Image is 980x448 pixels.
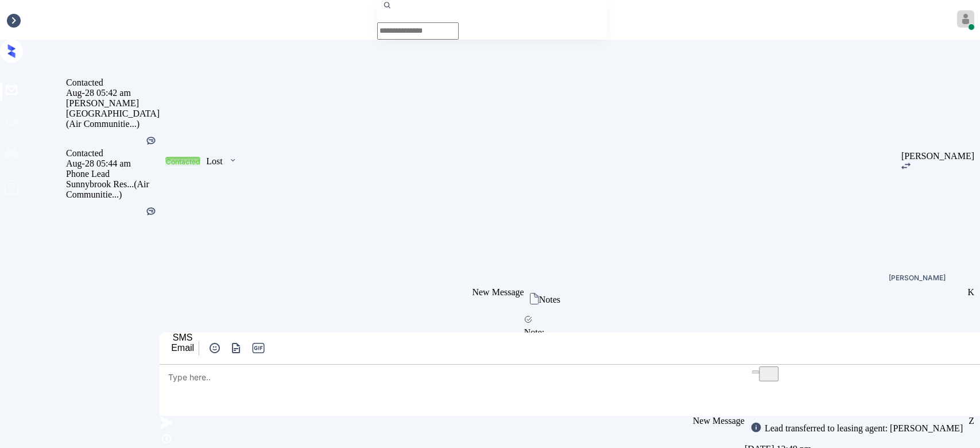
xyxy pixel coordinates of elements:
[66,98,160,109] div: [PERSON_NAME]
[66,78,160,88] div: Contacted
[3,179,20,199] span: profile
[967,287,974,298] div: K
[66,159,160,169] div: Aug-28 05:44 am
[524,327,968,338] div: Note:
[66,169,160,179] div: Phone Lead
[889,275,946,281] div: [PERSON_NAME]
[229,341,243,355] img: icon-zuma
[901,163,911,169] img: icon-zuma
[166,157,200,166] div: Contacted
[145,135,157,148] div: Kelsey was silent
[208,341,222,355] img: icon-zuma
[160,416,173,430] img: icon-zuma
[957,10,974,28] img: avatar
[66,148,160,159] div: Contacted
[145,206,157,217] img: Kelsey was silent
[524,315,532,323] img: icon-zuma
[206,156,222,167] div: Lost
[171,343,194,353] div: Email
[539,295,560,305] div: Notes
[145,206,157,219] div: Kelsey was silent
[228,155,237,165] img: icon-zuma
[530,293,539,304] img: icon-zuma
[472,287,524,297] span: New Message
[66,109,160,129] div: [GEOGRAPHIC_DATA] (Air Communitie...)
[66,179,160,200] div: Sunnybrook Res... (Air Communitie...)
[66,88,160,98] div: Aug-28 05:42 am
[160,432,173,446] img: icon-zuma
[901,151,974,161] div: [PERSON_NAME]
[6,15,27,25] div: Inbox
[145,135,157,146] img: Kelsey was silent
[171,333,194,343] div: SMS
